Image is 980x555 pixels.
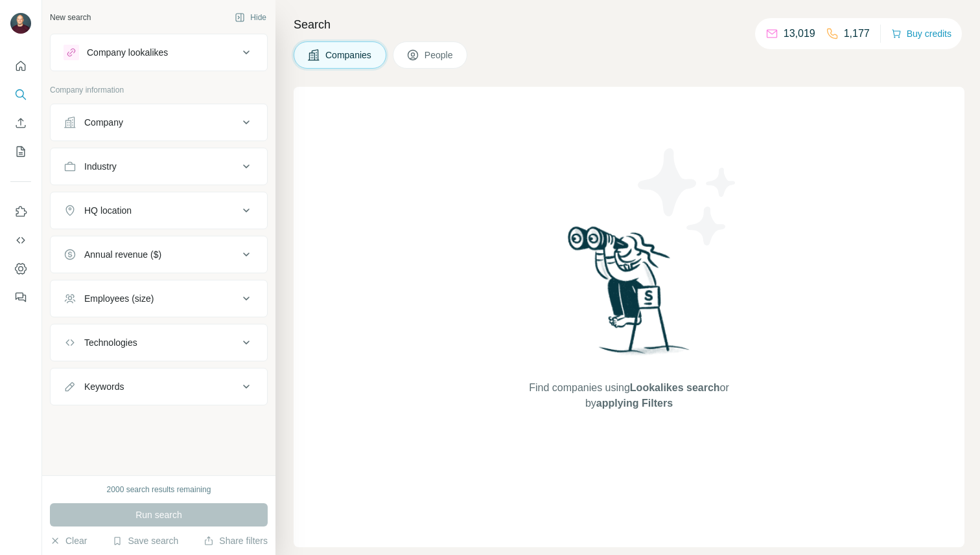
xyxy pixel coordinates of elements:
button: Dashboard [10,257,31,280]
button: Share filters [204,534,268,547]
div: Employees (size) [84,292,154,305]
p: 13,019 [784,26,815,41]
button: Use Surfe API [10,229,31,252]
button: Technologies [51,327,267,358]
p: Company information [50,84,268,96]
button: Keywords [51,371,267,402]
span: Companies [325,49,373,62]
button: Industry [51,151,267,182]
p: 1,177 [844,26,870,41]
div: New search [50,12,91,23]
div: Keywords [84,380,124,393]
button: HQ location [51,195,267,226]
button: Use Surfe on LinkedIn [10,200,31,223]
div: Company lookalikes [87,46,168,59]
button: Quick start [10,54,31,78]
img: Avatar [10,13,31,34]
button: My lists [10,140,31,163]
div: Technologies [84,336,137,349]
span: People [425,49,454,62]
button: Buy credits [891,25,951,43]
button: Clear [50,534,87,547]
span: applying Filters [596,398,673,409]
span: Find companies using or by [525,380,732,411]
button: Company [51,107,267,138]
button: Company lookalikes [51,37,267,68]
button: Save search [112,534,178,547]
button: Feedback [10,286,31,309]
button: Hide [226,8,275,27]
button: Search [10,83,31,106]
button: Enrich CSV [10,111,31,135]
span: Lookalikes search [630,382,720,393]
div: Company [84,116,123,129]
div: Annual revenue ($) [84,248,161,261]
button: Employees (size) [51,283,267,314]
img: Surfe Illustration - Stars [629,139,746,255]
h4: Search [294,16,964,34]
div: 2000 search results remaining [107,484,211,495]
img: Surfe Illustration - Woman searching with binoculars [562,223,697,367]
div: HQ location [84,204,132,217]
div: Industry [84,160,117,173]
button: Annual revenue ($) [51,239,267,270]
